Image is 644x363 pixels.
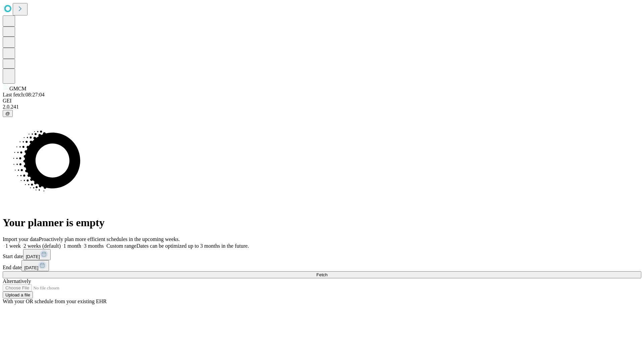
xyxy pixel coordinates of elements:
[3,298,107,304] span: With your OR schedule from your existing EHR
[3,98,641,104] div: GEI
[3,291,33,298] button: Upload a file
[3,236,39,242] span: Import your data
[26,254,40,259] span: [DATE]
[5,243,21,249] span: 1 week
[84,243,104,249] span: 3 months
[3,249,641,260] div: Start date
[3,216,641,229] h1: Your planner is empty
[106,243,136,249] span: Custom range
[3,92,45,97] span: Last fetch: 08:27:04
[23,243,61,249] span: 2 weeks (default)
[3,104,641,110] div: 2.0.241
[39,236,180,242] span: Proactively plan more efficient schedules in the upcoming weeks.
[3,260,641,271] div: End date
[3,278,31,284] span: Alternatively
[21,260,49,271] button: [DATE]
[23,249,51,260] button: [DATE]
[5,111,10,116] span: @
[3,271,641,278] button: Fetch
[9,86,26,91] span: GMCM
[24,265,38,270] span: [DATE]
[316,272,327,277] span: Fetch
[137,243,249,249] span: Dates can be optimized up to 3 months in the future.
[3,110,13,117] button: @
[63,243,81,249] span: 1 month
